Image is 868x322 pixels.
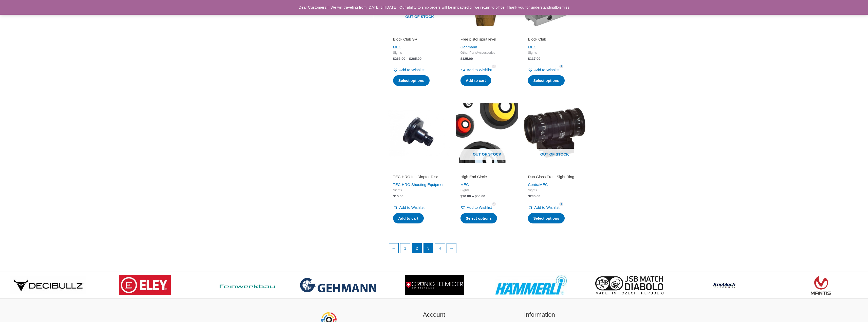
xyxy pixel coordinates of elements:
[492,65,496,68] span: 1
[460,30,514,36] iframe: Customer reviews powered by Trustpilot
[393,30,446,36] iframe: Customer reviews powered by Trustpilot
[389,102,451,164] img: TEC-HRO Iris Diopter Disc
[460,75,491,86] a: Add to cart: “Free pistol spirit level”
[460,204,492,211] a: Add to Wishlist
[393,167,446,173] iframe: Customer reviews powered by Trustpilot
[534,68,559,72] span: Add to Wishlist
[412,243,422,253] span: Page 2
[559,65,563,68] span: 1
[393,194,403,198] bdi: 16.00
[467,205,492,210] span: Add to Wishlist
[528,204,559,211] a: Add to Wishlist
[393,174,446,179] h2: TEC-HRO Iris Diopter Disc
[393,37,446,42] h2: Block Club SR
[492,202,496,206] span: 1
[528,57,530,61] span: $
[460,194,471,198] bdi: 30.00
[393,213,424,224] a: Add to cart: “TEC-HRO Iris Diopter Disc”
[472,194,474,198] span: –
[392,11,447,23] span: Out of stock
[393,182,446,187] a: TEC-HRO Shooting Equipment
[528,30,581,36] iframe: Customer reviews powered by Trustpilot
[460,149,514,160] span: Out of stock
[393,174,446,181] a: TEC-HRO Iris Diopter Disc
[528,174,581,181] a: Duo Glass Front Sight Ring
[539,182,548,187] a: MEC
[460,37,514,44] a: Free pistol spirit level
[527,149,582,160] span: Out of stock
[393,204,424,211] a: Add to Wishlist
[528,57,540,61] bdi: 117.00
[460,37,514,42] h2: Free pistol spirit level
[399,68,424,72] span: Add to Wishlist
[409,57,411,61] span: $
[393,66,424,73] a: Add to Wishlist
[400,243,410,253] a: Page 1
[460,66,492,73] a: Add to Wishlist
[456,102,518,164] a: Out of stock
[399,205,424,210] span: Add to Wishlist
[528,194,540,198] bdi: 240.00
[456,102,518,164] img: High End Circle
[528,194,530,198] span: $
[119,275,171,295] img: brand logo
[493,310,586,319] h2: Information
[393,51,446,55] span: Sights
[528,213,565,224] a: Select options for “Duo Glass Front Sight Ring”
[460,182,469,187] a: MEC
[460,57,463,61] span: $
[523,102,586,164] a: Out of stock
[528,66,559,73] a: Add to Wishlist
[534,205,559,210] span: Add to Wishlist
[528,45,536,49] a: MEC
[409,57,421,61] bdi: 265.00
[556,5,569,9] a: Dismiss
[460,188,514,193] span: Sights
[387,310,481,319] h2: Account
[447,243,456,253] a: →
[460,194,463,198] span: $
[393,57,395,61] span: $
[406,57,408,61] span: –
[393,37,446,44] a: Block Club SR
[528,37,581,44] a: Block Club
[523,102,586,164] img: Duo Glass Front Sight Ring
[528,37,581,42] h2: Block Club
[460,51,514,55] span: Other Parts/Accessories
[528,182,539,187] a: Centra
[528,174,581,179] h2: Duo Glass Front Sight Ring
[460,167,514,173] iframe: Customer reviews powered by Trustpilot
[460,213,497,224] a: Select options for “High End Circle”
[460,174,514,179] h2: High End Circle
[393,75,430,86] a: Select options for “Block Club SR”
[460,174,514,181] a: High End Circle
[528,75,565,86] a: Select options for “Block Club”
[393,45,401,49] a: MEC
[389,243,399,253] a: ←
[475,194,485,198] bdi: 50.00
[460,57,473,61] bdi: 125.00
[389,243,586,256] nav: Product Pagination
[393,194,395,198] span: $
[435,243,445,253] a: Page 4
[393,57,405,61] bdi: 263.00
[528,51,581,55] span: Sights
[393,188,446,193] span: Sights
[460,45,477,49] a: Gehmann
[528,167,581,173] iframe: Customer reviews powered by Trustpilot
[559,202,563,206] span: 1
[467,68,492,72] span: Add to Wishlist
[528,188,581,193] span: Sights
[475,194,477,198] span: $
[424,243,433,253] a: Page 3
